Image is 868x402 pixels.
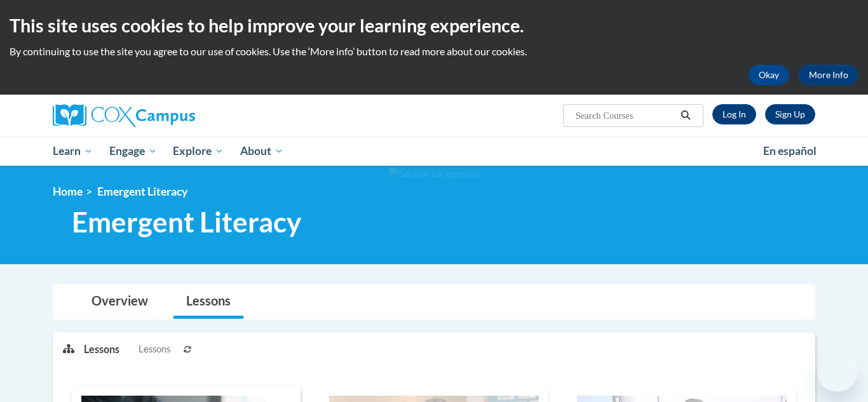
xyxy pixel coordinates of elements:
[165,137,232,166] a: Explore
[712,104,756,124] a: Log In
[53,185,83,198] a: Home
[79,285,161,319] a: Overview
[240,144,283,159] span: About
[10,44,858,58] p: By continuing to use the site you agree to our use of cookies. Use the ‘More info’ button to read...
[72,205,301,239] span: Emergent Literacy
[817,351,858,392] iframe: Button to launch messaging window
[44,137,101,166] a: Learn
[53,144,93,159] span: Learn
[799,65,858,85] a: More Info
[232,137,292,166] a: About
[97,185,187,198] span: Emergent Literacy
[139,342,170,356] span: Lessons
[109,144,157,159] span: Engage
[84,342,119,356] p: Lessons
[53,104,195,127] img: Cox Campus
[755,138,825,164] a: En español
[10,13,858,38] h2: This site uses cookies to help improve your learning experience.
[34,137,834,166] div: Main menu
[53,104,294,127] a: Cox Campus
[765,104,815,124] a: Register
[389,167,479,181] img: Section background
[101,137,165,166] a: Engage
[173,144,224,159] span: Explore
[749,65,789,85] button: Okay
[763,144,817,157] span: En español
[173,285,243,319] a: Lessons
[676,108,695,123] button: Search
[574,108,676,123] input: Search Courses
